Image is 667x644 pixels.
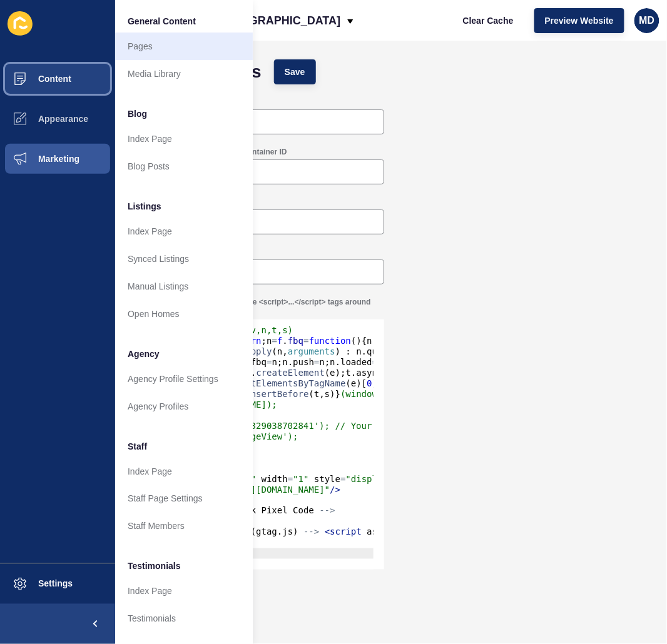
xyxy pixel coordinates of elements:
a: Media Library [115,60,253,88]
a: Agency Profile Settings [115,365,253,393]
span: Agency [128,348,160,360]
span: MD [639,14,655,27]
a: Testimonials [115,605,253,633]
a: Blog Posts [115,153,253,180]
button: Save [274,59,316,84]
button: Clear Cache [452,8,524,33]
a: Pages [115,33,253,60]
span: General Content [128,15,196,28]
a: Index Page [115,218,253,245]
span: Blog [128,108,147,120]
a: Staff Page Settings [115,485,253,513]
label: Custom tracking snippets (include <script>...</script> tags around plain JS) [134,297,384,317]
a: Index Page [115,125,253,153]
span: Listings [128,200,161,213]
a: Index Page [115,458,253,485]
span: Clear Cache [463,14,514,27]
a: Synced Listings [115,245,253,273]
a: Agency Profiles [115,393,253,420]
a: Staff Members [115,513,253,540]
a: Open Homes [115,300,253,328]
span: Preview Website [545,14,614,27]
span: Save [285,66,305,78]
a: Index Page [115,578,253,605]
span: Testimonials [128,560,181,573]
a: Manual Listings [115,273,253,300]
button: Preview Website [534,8,624,33]
label: [PERSON_NAME] Reach GTM Container ID [134,147,287,157]
span: Staff [128,440,147,453]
